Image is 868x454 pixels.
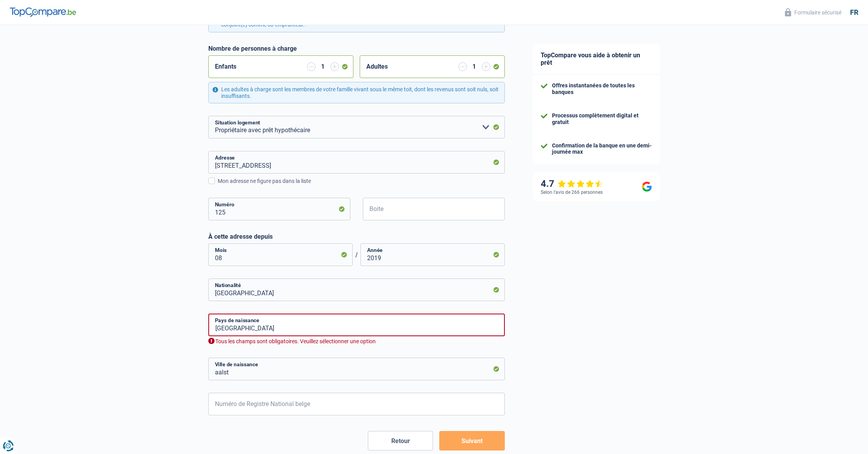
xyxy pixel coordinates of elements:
div: 4.7 [541,178,604,190]
button: Formulaire sécurisé [780,6,846,19]
img: Advertisement [2,265,2,266]
label: Adultes [366,64,388,70]
div: fr [850,8,858,17]
img: TopCompare Logo [10,7,76,17]
div: 1 [320,64,327,70]
input: Belgique [208,314,505,336]
input: AAAA [360,243,505,266]
div: Selon l’avis de 266 personnes [541,190,603,195]
button: Suivant [439,431,504,450]
div: Mon adresse ne figure pas dans la liste [218,177,505,185]
input: Sélectionnez votre adresse dans la barre de recherche [208,151,505,174]
button: Retour [368,431,433,450]
div: Tous les champs sont obligatoires. Veuillez sélectionner une option [208,338,505,345]
div: TopCompare vous aide à obtenir un prêt [533,44,660,74]
input: MM [208,243,353,266]
span: / [353,251,360,259]
div: Offres instantanées de toutes les banques [552,82,652,96]
div: 1 [471,64,478,70]
label: Nombre de personnes à charge [208,45,297,52]
input: 12.12.12-123.12 [208,393,505,415]
input: Belgique [208,278,505,301]
label: Enfants [215,64,236,70]
label: À cette adresse depuis [208,233,505,240]
div: Les adultes à charge sont les membres de votre famille vivant sous le même toit, dont les revenus... [208,82,505,104]
div: Processus complètement digital et gratuit [552,112,652,126]
div: Confirmation de la banque en une demi-journée max [552,142,652,156]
